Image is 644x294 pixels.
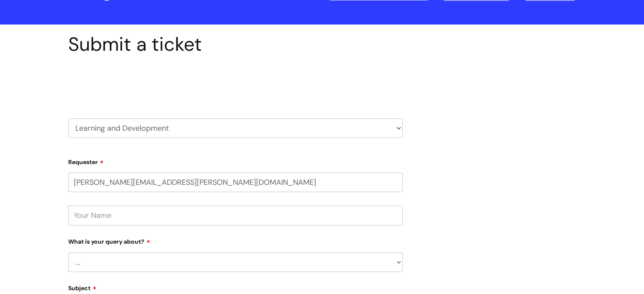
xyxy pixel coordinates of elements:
h2: Select issue type [68,75,403,91]
input: Email [68,173,403,192]
h1: Submit a ticket [68,33,403,56]
input: Your Name [68,206,403,225]
label: What is your query about? [68,235,403,245]
label: Subject [68,282,403,292]
label: Requester [68,156,403,166]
